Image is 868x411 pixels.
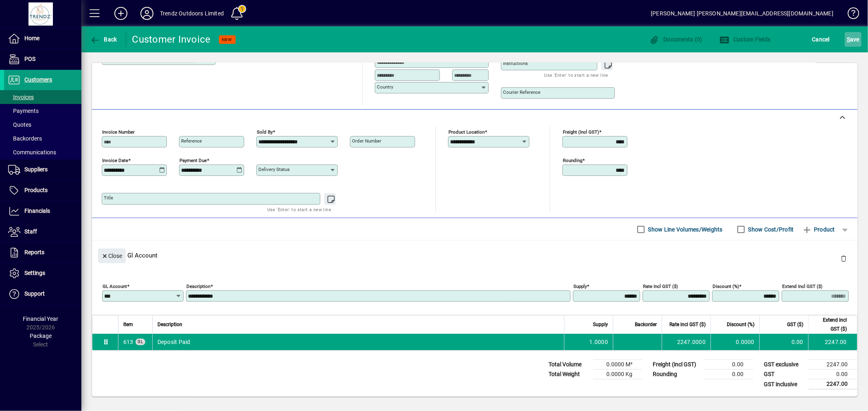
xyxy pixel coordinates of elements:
[651,7,833,20] div: [PERSON_NAME] [PERSON_NAME][EMAIL_ADDRESS][DOMAIN_NAME]
[132,33,211,46] div: Customer Invoice
[503,61,528,66] mat-label: Instructions
[8,135,42,142] span: Backorders
[847,33,859,46] span: ave
[812,33,830,46] span: Cancel
[643,283,678,289] mat-label: Rate incl GST ($)
[4,284,81,304] a: Support
[808,334,857,350] td: 2247.00
[647,225,723,234] label: Show Line Volumes/Weights
[4,118,81,132] a: Quotes
[377,84,393,90] mat-label: Country
[102,129,135,135] mat-label: Invoice number
[834,249,853,268] button: Delete
[649,360,704,370] td: Freight (incl GST)
[760,379,809,389] td: GST inclusive
[24,228,37,235] span: Staff
[157,338,190,346] span: Deposit Paid
[4,160,81,180] a: Suppliers
[649,36,702,43] span: Documents (0)
[802,223,835,236] span: Product
[719,36,771,43] span: Custom Fields
[649,370,704,379] td: Rounding
[810,32,832,47] button: Cancel
[24,187,48,193] span: Products
[4,263,81,283] a: Settings
[24,208,50,214] span: Financials
[8,149,56,156] span: Communications
[704,370,753,379] td: 0.00
[845,32,861,47] button: Save
[704,360,753,370] td: 0.00
[23,316,59,322] span: Financial Year
[713,283,739,289] mat-label: Discount (%)
[593,320,608,329] span: Supply
[669,320,706,329] span: Rate incl GST ($)
[759,334,808,350] td: 0.00
[30,333,52,339] span: Package
[4,104,81,118] a: Payments
[809,360,857,370] td: 2247.00
[92,240,857,270] div: Gl Account
[4,90,81,104] a: Invoices
[134,6,160,21] button: Profile
[573,283,587,289] mat-label: Supply
[717,32,773,47] button: Custom Fields
[544,370,593,379] td: Total Weight
[4,145,81,159] a: Communications
[352,138,381,144] mat-label: Order number
[24,249,44,255] span: Reports
[186,283,210,289] mat-label: Description
[4,201,81,221] a: Financials
[4,28,81,49] a: Home
[24,76,52,83] span: Customers
[809,379,857,389] td: 2247.00
[760,370,809,379] td: GST
[4,222,81,242] a: Staff
[4,49,81,69] a: POS
[24,35,39,41] span: Home
[593,360,642,370] td: 0.0000 M³
[90,36,117,43] span: Back
[8,108,39,114] span: Payments
[104,195,113,201] mat-label: Title
[101,249,122,263] span: Close
[787,320,803,329] span: GST ($)
[4,242,81,263] a: Reports
[157,320,182,329] span: Description
[88,32,119,47] button: Back
[222,37,232,42] span: NEW
[813,316,847,333] span: Extend incl GST ($)
[123,320,133,329] span: Item
[842,2,858,28] a: Knowledge Base
[257,129,273,135] mat-label: Sold by
[4,132,81,145] a: Backorders
[747,225,794,234] label: Show Cost/Profit
[24,270,45,276] span: Settings
[503,89,540,95] mat-label: Courier Reference
[590,338,608,346] span: 1.0000
[847,36,850,43] span: S
[782,283,822,289] mat-label: Extend incl GST ($)
[809,370,857,379] td: 0.00
[160,7,224,20] div: Trendz Outdoors Limited
[8,121,31,128] span: Quotes
[834,255,853,262] app-page-header-button: Delete
[24,290,45,297] span: Support
[8,94,34,100] span: Invoices
[798,222,839,237] button: Product
[123,338,133,346] span: Deposit Paid
[760,360,809,370] td: GST exclusive
[181,138,202,144] mat-label: Reference
[267,205,331,214] mat-hint: Use 'Enter' to start a new line
[138,340,143,344] span: GL
[593,370,642,379] td: 0.0000 Kg
[647,32,704,47] button: Documents (0)
[544,360,593,370] td: Total Volume
[96,252,128,259] app-page-header-button: Close
[24,166,48,173] span: Suppliers
[102,158,128,163] mat-label: Invoice date
[24,56,35,62] span: POS
[667,338,706,346] div: 2247.0000
[635,320,657,329] span: Backorder
[563,129,599,135] mat-label: Freight (incl GST)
